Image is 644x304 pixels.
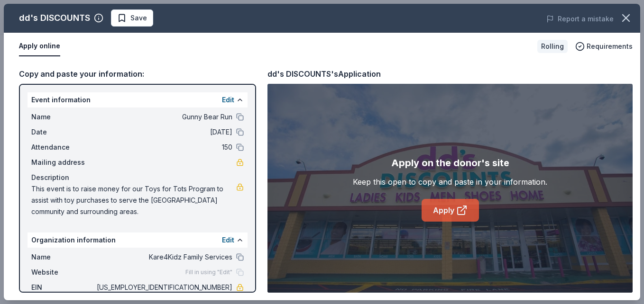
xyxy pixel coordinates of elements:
span: Mailing address [31,157,95,168]
div: Organization information [28,232,248,248]
div: Copy and paste your information: [19,68,256,80]
span: EIN [31,282,95,293]
button: Edit [222,94,234,106]
span: Website [31,267,95,278]
div: dd's DISCOUNTS [19,10,90,26]
button: Edit [222,234,234,246]
button: Report a mistake [546,13,614,25]
span: Fill in using "Edit" [185,268,232,276]
span: Gunny Bear Run [95,111,232,123]
span: Kare4Kidz Family Services [95,251,232,263]
button: Apply online [19,36,60,56]
div: Apply on the donor's site [391,155,509,170]
div: Event information [28,92,248,107]
span: Date [31,126,95,138]
div: Description [31,172,244,183]
span: Save [130,12,147,24]
span: [US_EMPLOYER_IDENTIFICATION_NUMBER] [95,282,232,293]
span: This event is to raise money for our Toys for Tots Program to assist with toy purchases to serve ... [31,183,236,217]
span: 150 [95,142,232,153]
span: Name [31,251,95,263]
button: Requirements [575,41,633,52]
span: [DATE] [95,126,232,138]
button: Save [111,9,153,27]
span: Attendance [31,142,95,153]
div: Rolling [537,40,568,53]
a: Apply [422,199,479,222]
span: Requirements [587,41,633,52]
span: Name [31,111,95,123]
div: Keep this open to copy and paste in your information. [353,176,547,188]
div: dd's DISCOUNTS's Application [267,68,381,80]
